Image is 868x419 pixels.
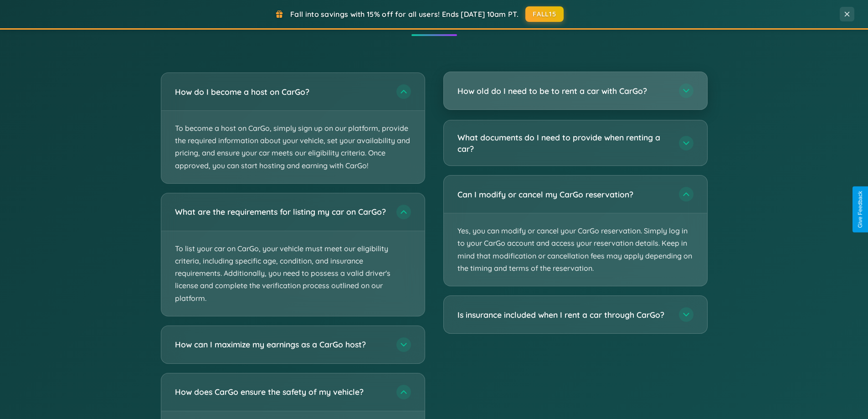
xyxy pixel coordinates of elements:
h3: How can I maximize my earnings as a CarGo host? [175,339,387,350]
h3: What documents do I need to provide when renting a car? [457,132,670,154]
h3: Is insurance included when I rent a car through CarGo? [457,309,670,321]
h3: How does CarGo ensure the safety of my vehicle? [175,386,387,398]
h3: Can I modify or cancel my CarGo reservation? [457,189,670,200]
span: Fall into savings with 15% off for all users! Ends [DATE] 10am PT. [290,10,519,19]
div: Give Feedback [857,191,863,228]
p: To become a host on CarGo, simply sign up on our platform, provide the required information about... [161,111,425,183]
h3: What are the requirements for listing my car on CarGo? [175,206,387,217]
p: To list your car on CarGo, your vehicle must meet our eligibility criteria, including specific ag... [161,231,425,316]
button: FALL15 [525,6,564,22]
p: Yes, you can modify or cancel your CarGo reservation. Simply log in to your CarGo account and acc... [444,213,707,286]
h3: How do I become a host on CarGo? [175,86,387,98]
h3: How old do I need to be to rent a car with CarGo? [457,85,670,97]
